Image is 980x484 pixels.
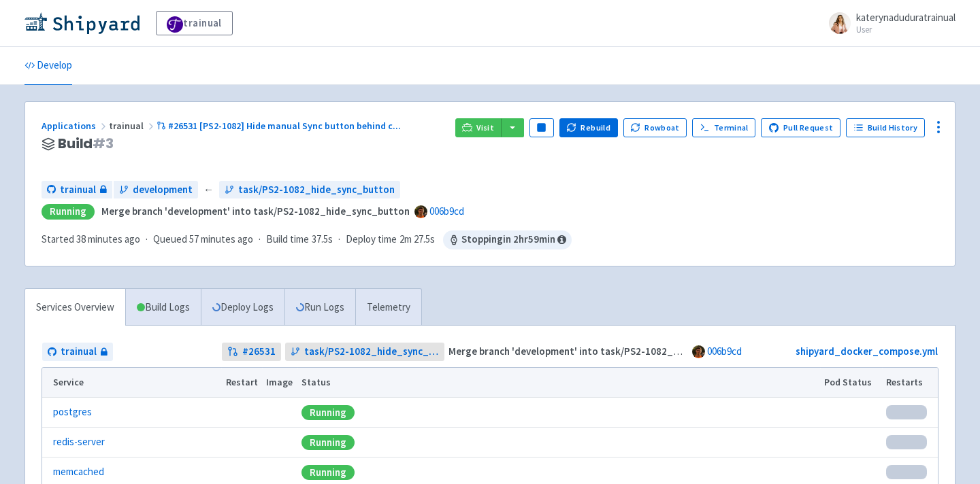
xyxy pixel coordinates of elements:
th: Pod Status [820,368,882,398]
a: Run Logs [284,289,355,326]
span: 37.5s [312,232,333,247]
a: Develop [24,47,72,85]
a: Pull Request [761,118,840,137]
span: # 3 [93,134,114,153]
time: 38 minutes ago [76,232,140,245]
a: postgres [53,404,92,420]
a: development [114,181,198,199]
div: Running [42,204,95,220]
strong: Merge branch 'development' into task/PS2-1082_hide_sync_button [101,205,410,218]
span: katerynaduduratrainual [856,11,955,24]
span: Build time [266,232,309,247]
div: Running [301,465,355,480]
a: 006b9cd [429,205,464,218]
div: Running [301,405,355,420]
button: Rebuild [559,118,618,137]
span: Started [42,232,140,245]
strong: Merge branch 'development' into task/PS2-1082_hide_sync_button [448,345,757,358]
th: Image [262,368,297,398]
span: #26531 [PS2-1082] Hide manual Sync button behind c ... [168,120,401,132]
a: task/PS2-1082_hide_sync_button [285,343,445,361]
a: Services Overview [25,289,125,326]
button: Rowboat [623,118,687,137]
a: trainual [42,343,113,361]
div: · · · [42,230,572,249]
button: Pause [529,118,554,137]
a: Build Logs [126,289,201,326]
span: Stopping in 2 hr 59 min [443,230,572,249]
a: Deploy Logs [201,289,284,326]
a: #26531 [222,343,281,361]
small: User [856,25,955,34]
span: Queued [153,232,253,245]
a: katerynaduduratrainual User [821,12,955,34]
a: #26531 [PS2-1082] Hide manual Sync button behind c... [157,120,403,132]
span: Build [58,136,114,152]
span: trainual [109,120,157,132]
span: ← [203,182,214,198]
a: Terminal [692,118,755,137]
th: Status [297,368,820,398]
a: task/PS2-1082_hide_sync_button [219,181,400,199]
img: Shipyard logo [24,12,140,34]
a: shipyard_docker_compose.yml [796,345,938,358]
th: Restarts [882,368,938,398]
span: 2m 27.5s [399,232,435,247]
a: Applications [42,120,109,132]
span: task/PS2-1082_hide_sync_button [238,182,395,198]
span: Visit [476,122,494,133]
a: trainual [156,11,233,35]
time: 57 minutes ago [189,232,253,245]
span: task/PS2-1082_hide_sync_button [304,344,440,360]
span: Deploy time [346,232,397,247]
span: development [133,182,193,198]
strong: # 26531 [242,344,276,360]
div: Running [301,435,355,450]
a: 006b9cd [707,345,742,358]
th: Service [42,368,221,398]
a: Build History [846,118,925,137]
a: memcached [53,464,104,480]
span: trainual [60,182,96,198]
a: trainual [42,181,112,199]
a: redis-server [53,434,105,450]
a: Telemetry [355,289,421,326]
a: Visit [455,118,502,137]
th: Restart [221,368,262,398]
span: trainual [61,344,97,360]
